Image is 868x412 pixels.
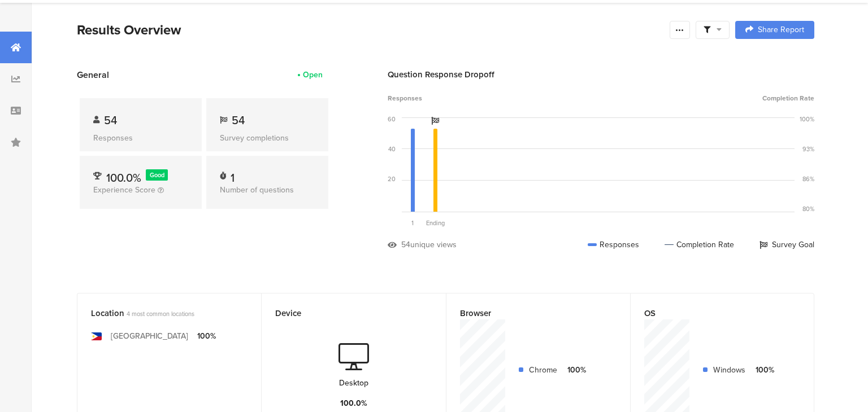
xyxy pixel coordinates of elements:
span: General [77,68,109,81]
div: Desktop [339,377,368,389]
div: 60 [388,115,396,124]
div: 80% [802,204,814,213]
span: Responses [388,93,422,103]
span: Experience Score [93,184,155,196]
span: Share Report [758,26,804,34]
div: Location [91,307,229,319]
div: 20 [388,174,396,183]
div: 40 [388,144,396,154]
div: 100% [754,364,774,376]
div: Windows [713,364,745,376]
div: Survey Goal [759,239,814,251]
div: 100% [800,115,814,124]
span: 100.0% [106,169,141,186]
div: 100% [197,330,216,342]
div: 1 [231,169,235,181]
div: Results Overview [77,20,664,40]
span: 54 [232,112,245,129]
div: 93% [802,144,814,154]
span: 4 most common locations [127,309,194,318]
div: Survey completions [220,132,315,144]
div: Ending [424,218,446,227]
span: Good [150,170,164,179]
span: Number of questions [220,184,294,196]
div: Responses [93,132,188,144]
div: 100.0% [340,397,367,409]
div: Open [303,69,323,81]
div: 86% [802,174,814,183]
span: Completion Rate [762,93,814,103]
i: Survey Goal [431,117,439,125]
span: 54 [104,112,117,129]
div: 100% [566,364,586,376]
div: Question Response Dropoff [388,68,814,81]
div: 54 [401,239,410,251]
div: OS [644,307,782,319]
div: Device [275,307,413,319]
span: 1 [411,218,414,227]
div: [GEOGRAPHIC_DATA] [111,330,188,342]
div: Chrome [529,364,557,376]
div: Browser [460,307,598,319]
div: unique views [410,239,457,251]
div: Responses [588,239,639,251]
div: Completion Rate [665,239,734,251]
